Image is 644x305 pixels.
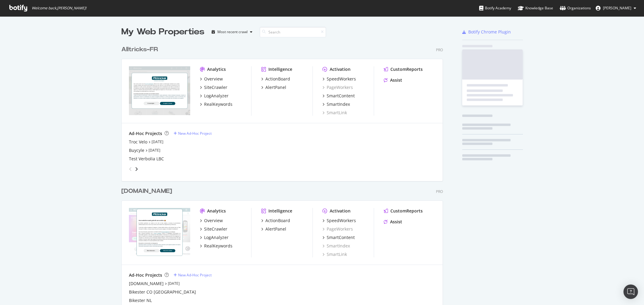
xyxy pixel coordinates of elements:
a: RealKeywords [200,101,232,107]
a: SiteCrawler [200,84,227,90]
a: SmartContent [322,234,355,241]
div: Botify Chrome Plugin [468,29,511,35]
div: SpeedWorkers [327,76,356,82]
div: New Ad-Hoc Project [178,272,212,278]
div: SiteCrawler [204,226,227,232]
div: Analytics [207,66,226,72]
div: Pro [436,47,443,52]
a: [DATE] [152,139,163,144]
div: My Web Properties [121,26,204,38]
img: alltricks.nl [129,208,190,257]
a: [DOMAIN_NAME] [129,281,164,287]
div: LogAnalyzer [204,234,229,241]
a: Bikester NL [129,297,152,303]
a: Assist [384,219,402,225]
a: [DOMAIN_NAME] [121,187,175,196]
a: Test Verbolia LBC [129,156,164,162]
div: Pro [436,189,443,194]
a: Troc Velo [129,139,147,145]
a: Assist [384,77,402,83]
div: New Ad-Hoc Project [178,131,212,136]
div: angle-right [134,166,139,172]
a: Alltricks-FR [121,45,160,54]
a: SmartIndex [322,243,350,249]
div: Open Intercom Messenger [623,285,638,299]
div: AlertPanel [265,226,286,232]
div: LogAnalyzer [204,93,229,99]
a: Overview [200,218,223,224]
div: SiteCrawler [204,84,227,90]
div: ActionBoard [265,218,290,224]
a: PageWorkers [322,84,353,90]
input: Search [260,27,326,37]
div: angle-left [127,164,134,174]
div: Assist [390,219,402,225]
div: RealKeywords [204,243,232,249]
a: AlertPanel [261,226,286,232]
a: [DATE] [168,281,180,286]
div: Analytics [207,208,226,214]
a: Bikester CO [GEOGRAPHIC_DATA] [129,289,196,295]
div: Intelligence [268,66,292,72]
button: Most recent crawl [209,27,255,37]
img: alltricks.fr [129,66,190,115]
a: SiteCrawler [200,226,227,232]
a: SmartLink [322,110,347,116]
a: SmartIndex [322,101,350,107]
span: Welcome back, [PERSON_NAME] ! [32,6,86,11]
div: Knowledge Base [518,5,553,11]
a: LogAnalyzer [200,93,229,99]
div: Organizations [560,5,591,11]
a: CustomReports [384,66,423,72]
div: Ad-Hoc Projects [129,272,162,278]
div: CustomReports [390,66,423,72]
a: Overview [200,76,223,82]
div: Assist [390,77,402,83]
a: [DATE] [149,148,160,153]
a: SmartLink [322,251,347,257]
div: SpeedWorkers [327,218,356,224]
div: CustomReports [390,208,423,214]
a: ActionBoard [261,218,290,224]
a: New Ad-Hoc Project [174,131,212,136]
div: Ad-Hoc Projects [129,130,162,137]
div: [DOMAIN_NAME] [121,187,172,196]
div: Activation [330,208,351,214]
button: [PERSON_NAME] [591,3,641,13]
a: PageWorkers [322,226,353,232]
a: Botify Chrome Plugin [462,29,511,35]
div: SmartIndex [327,101,350,107]
div: Overview [204,218,223,224]
div: RealKeywords [204,101,232,107]
a: ActionBoard [261,76,290,82]
a: CustomReports [384,208,423,214]
div: Intelligence [268,208,292,214]
div: ActionBoard [265,76,290,82]
div: Most recent crawl [217,30,248,34]
a: AlertPanel [261,84,286,90]
a: New Ad-Hoc Project [174,272,212,278]
a: SpeedWorkers [322,218,356,224]
div: AlertPanel [265,84,286,90]
span: Cousseau Victor [603,5,631,11]
div: Alltricks-FR [121,45,158,54]
a: LogAnalyzer [200,234,229,241]
div: Activation [330,66,351,72]
a: SmartContent [322,93,355,99]
div: Overview [204,76,223,82]
a: Buycyle [129,147,144,153]
a: RealKeywords [200,243,232,249]
a: SpeedWorkers [322,76,356,82]
div: SmartContent [327,234,355,241]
